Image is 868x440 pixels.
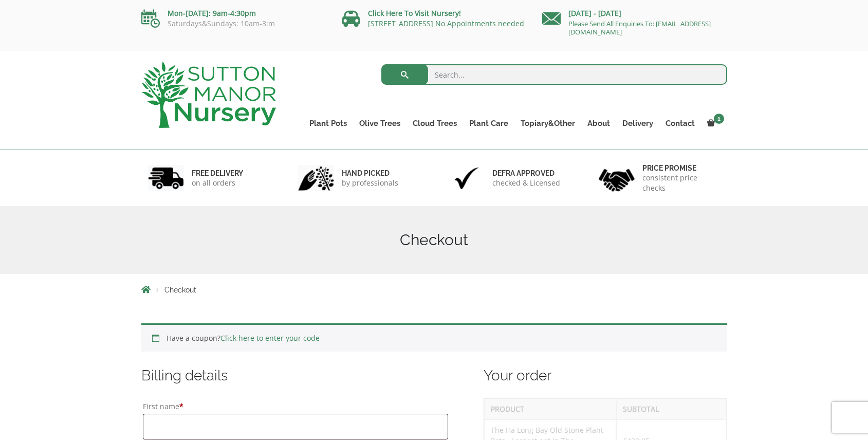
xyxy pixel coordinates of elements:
[192,169,243,178] h6: FREE DELIVERY
[642,163,721,173] h6: Price promise
[353,116,407,131] a: Olive Trees
[599,162,635,194] img: 4.jpg
[342,169,398,178] h6: hand picked
[659,116,701,131] a: Contact
[701,116,727,131] a: 1
[514,116,581,131] a: Topiary&Other
[492,178,560,188] p: checked & Licensed
[581,116,616,131] a: About
[192,178,243,188] p: on all orders
[303,116,353,131] a: Plant Pots
[642,173,721,193] p: consistent price checks
[463,116,514,131] a: Plant Care
[164,286,196,294] span: Checkout
[381,64,727,85] input: Search...
[141,62,276,128] img: logo
[484,366,727,385] h3: Your order
[141,285,727,294] nav: Breadcrumbs
[368,19,524,28] a: [STREET_ADDRESS] No Appointments needed
[568,19,711,36] a: Please Send All Enquiries To: [EMAIL_ADDRESS][DOMAIN_NAME]
[542,7,727,20] p: [DATE] - [DATE]
[714,114,724,124] span: 1
[143,399,448,414] label: First name
[342,178,398,188] p: by professionals
[492,169,560,178] h6: Defra approved
[368,8,461,18] a: Click Here To Visit Nursery!
[141,366,450,385] h3: Billing details
[407,116,463,131] a: Cloud Trees
[141,20,326,28] p: Saturdays&Sundays: 10am-3:m
[141,231,727,249] h1: Checkout
[141,7,326,20] p: Mon-[DATE]: 9am-4:30pm
[148,165,184,191] img: 1.jpg
[616,116,659,131] a: Delivery
[141,323,727,352] div: Have a coupon?
[449,165,485,191] img: 3.jpg
[220,333,320,343] a: Click here to enter your code
[298,165,334,191] img: 2.jpg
